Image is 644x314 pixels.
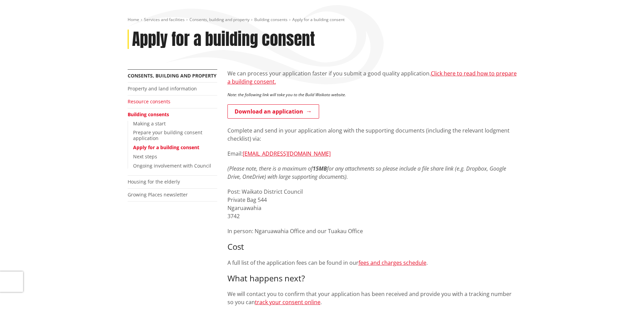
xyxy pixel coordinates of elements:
a: Resource consents [128,98,170,105]
p: In person: Ngaruawahia Office and our Tuakau Office [227,227,517,235]
a: Consents, building and property [189,17,250,22]
h3: What happens next? [227,274,517,283]
p: Complete and send in your application along with the supporting documents (including the relevant... [227,126,517,143]
a: Making a start [133,120,166,127]
em: Note: the following link will take you to the Build Waikato website. [227,92,346,98]
a: Consents, building and property [128,72,217,79]
a: Download an application [227,104,319,119]
a: Housing for the elderly [128,178,180,185]
a: Apply for a building consent [133,144,199,151]
p: A full list of the application fees can be found in our . [227,259,517,267]
strong: 15MB [313,165,327,172]
span: Apply for a building consent [292,17,345,22]
h1: Apply for a building consent [132,30,315,49]
a: Services and facilities [144,17,185,22]
p: Post: Waikato District Council Private Bag 544 Ngaruawahia 3742 [227,188,517,220]
p: We will contact you to confirm that your application has been received and provide you with a tra... [227,290,517,306]
iframe: Messenger Launcher [613,285,637,310]
nav: breadcrumb [128,17,517,23]
a: Property and land information [128,85,197,92]
a: Prepare your building consent application [133,129,202,141]
a: fees and charges schedule [358,259,426,266]
a: [EMAIL_ADDRESS][DOMAIN_NAME] [243,150,331,157]
a: Click here to read how to prepare a building consent. [227,70,517,85]
p: Email: [227,150,517,158]
a: Next steps [133,153,157,160]
a: Building consents [254,17,288,22]
em: (Please note, there is a maximum of for any attachments so please include a file share link (e.g.... [227,165,506,180]
h3: Cost [227,242,517,252]
a: track your consent online [255,298,320,306]
a: Ongoing involvement with Council [133,162,211,169]
p: We can process your application faster if you submit a good quality application. [227,69,517,86]
a: Growing Places newsletter [128,191,188,198]
a: Home [128,17,139,22]
a: Building consents [128,111,169,118]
